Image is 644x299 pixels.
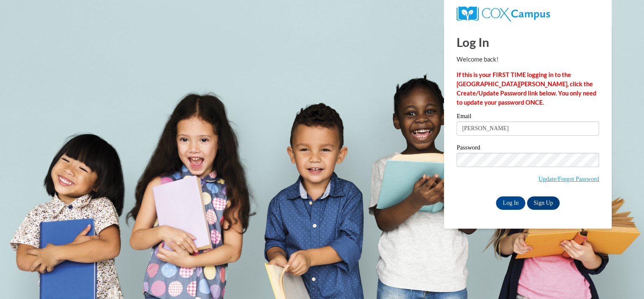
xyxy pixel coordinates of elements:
[457,113,599,121] label: Email
[457,55,599,64] p: Welcome back!
[457,10,550,17] a: COX Campus
[457,6,550,21] img: COX Campus
[457,144,599,153] label: Password
[457,34,599,51] h1: Log In
[457,71,596,106] strong: If this is your FIRST TIME logging in to the [GEOGRAPHIC_DATA][PERSON_NAME], click the Create/Upd...
[496,196,525,210] input: Log In
[538,175,599,182] a: Update/Forgot Password
[527,196,560,210] a: Sign Up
